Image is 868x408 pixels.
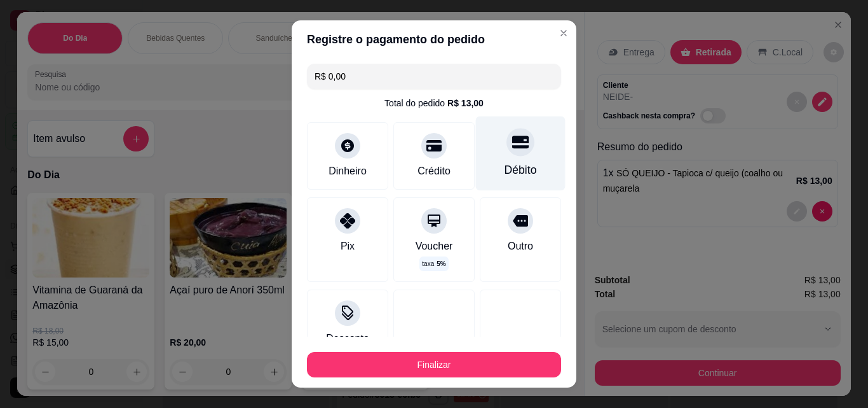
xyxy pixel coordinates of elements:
[326,331,369,346] div: Desconto
[508,239,533,254] div: Outro
[437,259,445,269] span: 5 %
[416,239,453,254] div: Voucher
[417,164,451,179] div: Crédito
[422,259,445,269] p: taxa
[315,64,553,89] input: Ex.: hambúrguer de cordeiro
[329,164,367,179] div: Dinheiro
[307,352,561,377] button: Finalizar
[341,239,355,254] div: Pix
[447,97,484,109] div: R$ 13,00
[505,162,537,178] div: Débito
[384,97,484,109] div: Total do pedido
[553,23,574,43] button: Close
[292,20,576,59] header: Registre o pagamento do pedido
